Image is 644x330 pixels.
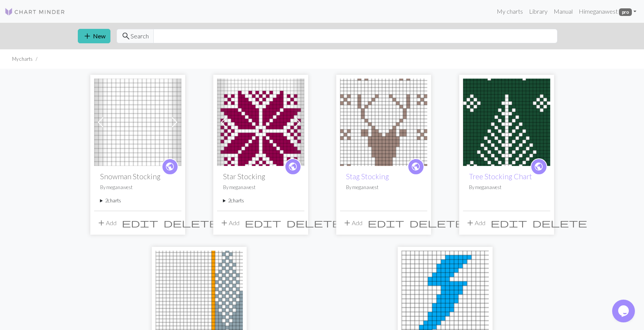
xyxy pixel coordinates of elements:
[121,31,131,41] span: search
[217,216,242,230] button: Add
[100,184,175,191] p: By meganawest
[551,4,576,19] a: Manual
[161,216,221,230] button: Delete
[217,118,304,125] a: Star Stocking V3
[288,159,298,174] i: public
[78,29,110,43] button: New
[245,218,281,228] span: edit
[122,218,158,228] span: edit
[463,79,550,166] img: Tree Stocking Chart V7
[165,161,175,172] span: public
[494,4,526,19] a: My charts
[612,300,636,322] iframe: chat widget
[411,161,420,172] span: public
[100,197,175,204] summary: 2charts
[5,7,65,16] img: Logo
[288,161,298,172] span: public
[488,216,530,230] button: Edit
[97,218,106,228] span: add
[368,218,404,228] span: edit
[340,79,427,166] img: Stag Stocking_v10
[368,218,404,227] i: Edit
[122,218,158,227] i: Edit
[534,161,543,172] span: public
[619,8,632,16] span: pro
[463,216,488,230] button: Add
[469,184,544,191] p: By meganawest
[287,218,341,228] span: delete
[94,79,181,166] img: Snowman Stocking
[220,218,229,228] span: add
[466,218,475,228] span: add
[285,158,301,175] a: public
[284,216,344,230] button: Delete
[365,216,407,230] button: Edit
[346,172,389,181] a: Stag Stocking
[119,216,161,230] button: Edit
[343,218,352,228] span: add
[164,218,218,228] span: delete
[411,159,420,174] i: public
[165,159,175,174] i: public
[100,172,175,181] h2: Snowman Stocking
[491,218,527,227] i: Edit
[94,216,119,230] button: Add
[576,4,639,19] a: Himeganawest pro
[245,218,281,227] i: Edit
[534,159,543,174] i: public
[131,32,149,41] span: Search
[407,216,467,230] button: Delete
[530,216,590,230] button: Delete
[162,158,178,175] a: public
[491,218,527,228] span: edit
[156,290,243,297] a: SnTam Hat
[469,172,532,181] a: Tree Stocking Chart
[346,184,421,191] p: By meganawest
[12,55,33,63] li: My charts
[217,79,304,166] img: Star Stocking V3
[94,118,181,125] a: Snowman Stocking
[83,31,92,41] span: add
[463,118,550,125] a: Tree Stocking Chart V7
[402,290,489,297] a: Intarisa Test
[526,4,551,19] a: Library
[340,118,427,125] a: Stag Stocking_v10
[223,197,298,204] summary: 2charts
[532,218,587,228] span: delete
[408,158,424,175] a: public
[531,158,547,175] a: public
[409,218,464,228] span: delete
[223,184,298,191] p: By meganawest
[223,172,298,181] h2: Star Stocking
[242,216,284,230] button: Edit
[340,216,365,230] button: Add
